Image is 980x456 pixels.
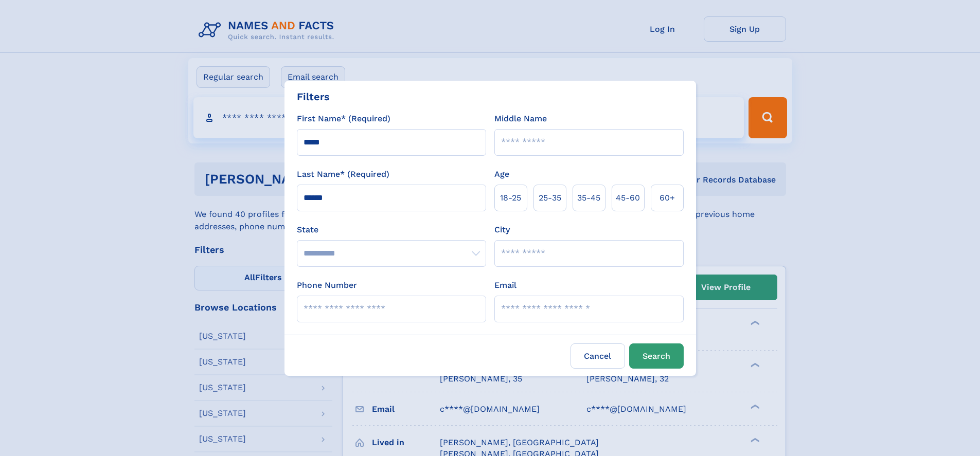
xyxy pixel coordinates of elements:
[297,89,330,104] div: Filters
[494,279,516,291] label: Email
[494,168,509,180] label: Age
[297,224,486,236] label: State
[616,192,640,204] span: 45‑60
[494,113,547,125] label: Middle Name
[494,224,510,236] label: City
[297,168,389,180] label: Last Name* (Required)
[577,192,600,204] span: 35‑45
[571,343,625,369] label: Cancel
[297,279,357,291] label: Phone Number
[297,113,390,125] label: First Name* (Required)
[539,192,561,204] span: 25‑35
[629,343,684,369] button: Search
[500,192,521,204] span: 18‑25
[660,192,675,204] span: 60+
